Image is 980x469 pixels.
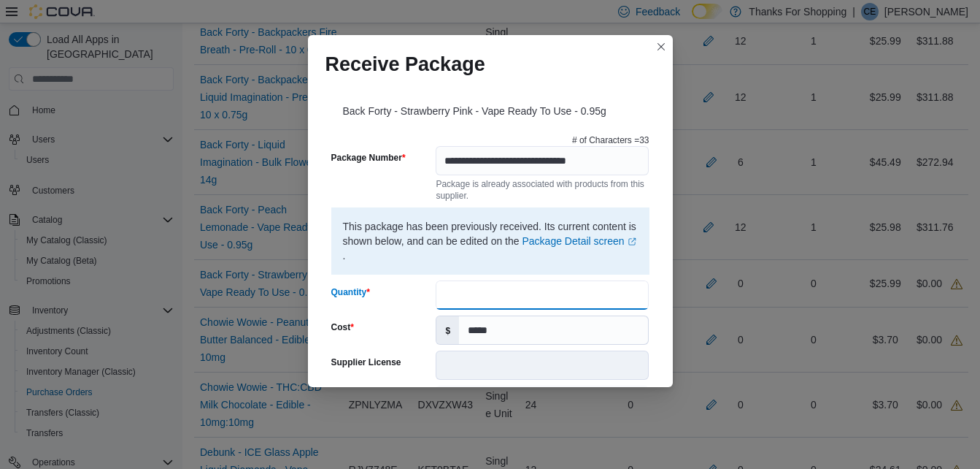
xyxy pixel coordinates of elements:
svg: External link [628,237,636,246]
label: Supplier License [331,356,401,368]
p: # of Characters = 33 [572,134,649,146]
p: This package has been previously received. Its current content is shown below, and can be edited ... [343,219,638,263]
label: Quantity [331,286,370,298]
div: Package is already associated with products from this supplier. [436,175,649,202]
a: Package Detail screenExternal link [522,235,636,247]
label: Cost [331,321,354,333]
div: Back Forty - Strawberry Pink - Vape Ready To Use - 0.95g [325,88,655,129]
label: Package Number [331,152,406,164]
h1: Receive Package [325,53,485,76]
label: $ [436,316,459,344]
button: Closes this modal window [652,38,670,56]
